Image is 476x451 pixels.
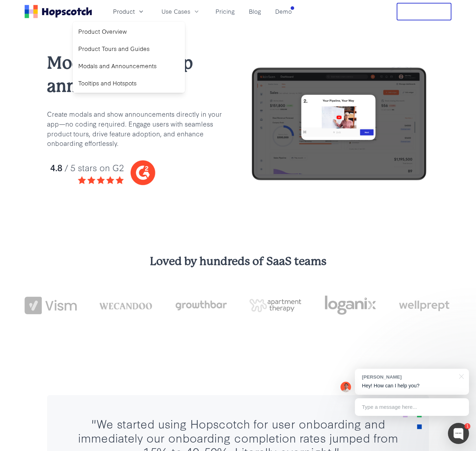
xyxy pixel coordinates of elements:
[47,51,227,98] h1: Modals and in-app announcements
[213,6,238,17] a: Pricing
[397,3,451,20] button: Free Trial
[399,298,451,313] img: wellprept logo
[464,423,470,429] div: 1
[25,297,77,314] img: vism logo
[249,299,302,312] img: png-apartment-therapy-house-studio-apartment-home
[47,109,227,148] p: Create modals and show announcements directly in your app—no coding required. Engage users with s...
[249,66,429,182] img: hopscotch-feature-adoption-tooltips-2
[362,382,462,389] p: Hey! How can I help you?
[324,292,376,319] img: loganix-logo
[161,7,190,16] span: Use Cases
[341,382,351,392] img: Mark Spera
[246,6,264,17] a: Blog
[25,5,92,18] a: Home
[355,398,469,416] div: Type a message here...
[75,41,182,56] a: Product Tours and Guides
[75,76,182,90] a: Tooltips and Hotspots
[99,302,152,309] img: wecandoo-logo
[157,6,204,17] button: Use Cases
[25,254,451,269] h3: Loved by hundreds of SaaS teams
[113,7,135,16] span: Product
[47,156,227,189] img: hopscotch g2
[174,301,227,310] img: growthbar-logo
[272,6,295,17] a: Demo
[109,6,149,17] button: Product
[75,59,182,73] a: Modals and Announcements
[362,374,455,380] div: [PERSON_NAME]
[75,24,182,39] a: Product Overview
